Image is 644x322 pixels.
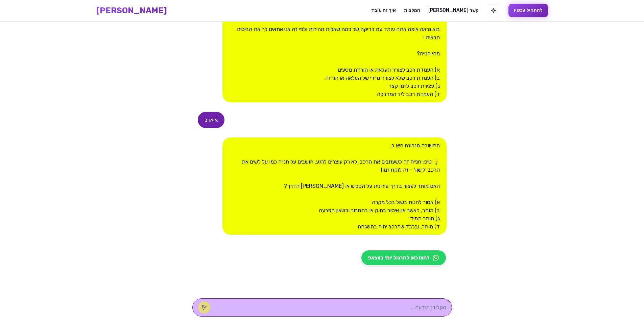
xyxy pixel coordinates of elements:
a: המלצות [404,7,420,14]
span: לחצו כאן לתרגול יומי בווצאפ [368,254,430,262]
a: [PERSON_NAME] [96,5,167,16]
div: נכון! ✓ בוא נראה איפה אתה עומד עם בדיקה של כמה שאלות מהירות ולפי זה אני אתאים לך את הביסים הבאים ... [222,5,446,102]
div: התשובה הנכונה היא ב. 💡 טיפ: חנייה זה כשעוזבים את הרכב, לא רק עוצרים לרגע. חושבים על חנייה כמו על ... [222,138,446,235]
div: א או ב [198,112,224,128]
a: איך זה עובד [371,7,396,14]
button: להתחיל עכשיו [508,4,548,17]
a: [PERSON_NAME] קשר [428,7,479,14]
a: לחצו כאן לתרגול יומי בווצאפ [361,250,447,266]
